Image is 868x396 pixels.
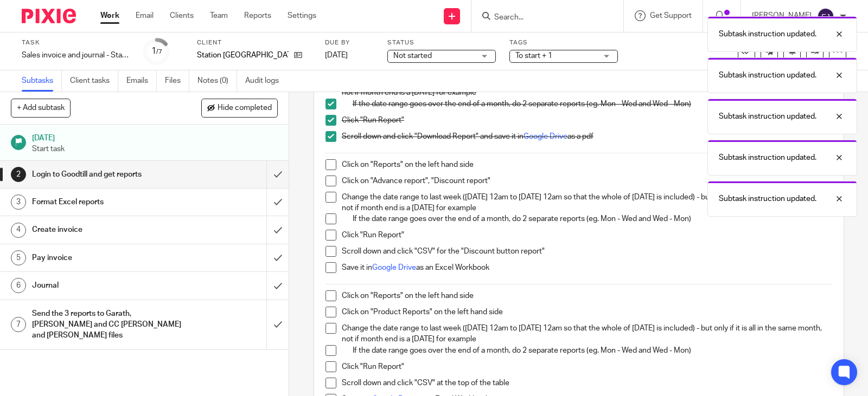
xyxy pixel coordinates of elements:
[32,166,181,183] h1: Login to Goodtill and get reports
[151,45,162,57] div: 1
[719,70,816,81] p: Subtask instruction updated.
[126,70,157,92] a: Emails
[32,130,278,144] h1: [DATE]
[32,144,278,154] p: Start task
[719,111,816,122] p: Subtask instruction updated.
[719,152,816,163] p: Subtask instruction updated.
[342,115,832,126] p: Click "Run Report"
[11,194,26,210] div: 3
[288,10,316,21] a: Settings
[32,222,181,238] h1: Create invoice
[22,38,130,47] label: Task
[197,70,237,92] a: Notes (0)
[372,264,416,271] a: Google Drive
[32,277,181,294] h1: Journal
[342,361,832,372] p: Click "Run Report"
[22,50,130,61] div: Sales invoice and journal - Station South
[11,317,26,332] div: 7
[210,10,228,21] a: Team
[100,10,119,21] a: Work
[353,213,832,224] p: If the date range goes over the end of a month, do 2 separate reports (eg. Mon - Wed and Wed - Mon)
[342,192,832,214] p: Change the date range to last week ([DATE] 12am to [DATE] 12am so that the whole of [DATE] is inc...
[201,99,278,117] button: Hide completed
[393,52,432,60] span: Not started
[353,345,832,356] p: If the date range goes over the end of a month, do 2 separate reports (eg. Mon - Wed and Wed - Mon)
[170,10,194,21] a: Clients
[325,38,374,47] label: Due by
[244,10,271,21] a: Reports
[32,250,181,266] h1: Pay invoice
[342,290,832,301] p: Click on "Reports" on the left hand side
[11,278,26,293] div: 6
[342,230,832,241] p: Click "Run Report"
[11,223,26,238] div: 4
[218,104,272,113] span: Hide completed
[11,167,26,182] div: 2
[719,29,816,40] p: Subtask instruction updated.
[165,70,189,92] a: Files
[11,99,71,117] button: + Add subtask
[197,38,311,47] label: Client
[387,38,496,47] label: Status
[342,378,832,388] p: Scroll down and click "CSV" at the top of the table
[325,51,348,59] span: [DATE]
[22,9,76,23] img: Pixie
[197,50,289,61] p: Station [GEOGRAPHIC_DATA]
[342,307,832,317] p: Click on "Product Reports" on the left hand side
[22,70,62,92] a: Subtasks
[342,131,832,142] p: Scroll down and click "Download Report" and save it in as a pdf
[342,159,832,170] p: Click on "Reports" on the left hand side
[342,262,832,273] p: Save it in as an Excel Workbook
[817,8,834,25] img: svg%3E
[245,70,287,92] a: Audit logs
[32,306,181,344] h1: Send the 3 reports to Garath, [PERSON_NAME] and CC [PERSON_NAME] and [PERSON_NAME] files
[342,176,832,186] p: Click on "Advance report", "Discount report"
[70,70,118,92] a: Client tasks
[156,49,162,55] small: /7
[342,246,832,257] p: Scroll down and click "CSV" for the "Discount button report"
[32,194,181,210] h1: Format Excel reports
[719,193,816,204] p: Subtask instruction updated.
[136,10,154,21] a: Email
[11,250,26,265] div: 5
[353,99,832,109] p: If the date range goes over the end of a month, do 2 separate reports (eg. Mon - Wed and Wed - Mon)
[342,323,832,345] p: Change the date range to last week ([DATE] 12am to [DATE] 12am so that the whole of [DATE] is inc...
